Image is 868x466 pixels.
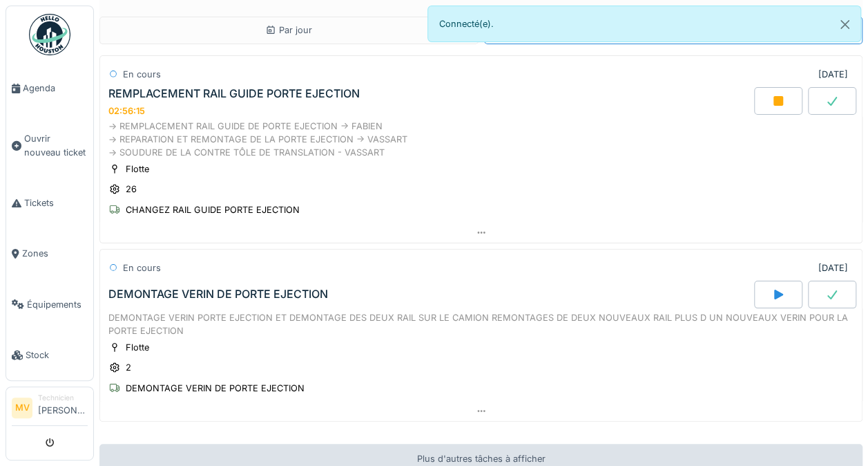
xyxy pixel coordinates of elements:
span: Tickets [24,196,88,209]
div: Connecté(e). [427,6,862,42]
button: Close [829,6,860,43]
a: MV Technicien[PERSON_NAME] [12,393,88,426]
div: Flotte [126,162,149,176]
a: Stock [6,330,93,380]
div: Par jour [265,24,312,37]
div: 26 [126,183,137,196]
a: Zones [6,228,93,279]
div: 02:56:15 [108,106,145,116]
span: Stock [26,348,88,362]
a: Ouvrir nouveau ticket [6,113,93,178]
div: DEMONTAGE VERIN DE PORTE EJECTION [108,288,328,301]
div: CHANGEZ RAIL GUIDE PORTE EJECTION [126,203,300,216]
div: DEMONTAGE VERIN PORTE EJECTION ET DEMONTAGE DES DEUX RAIL SUR LE CAMION REMONTAGES DE DEUX NOUVEA... [108,311,853,337]
li: MV [12,398,32,418]
div: -> REMPLACEMENT RAIL GUIDE DE PORTE EJECTION -> FABIEN -> REPARATION ET REMONTAGE DE LA PORTE EJE... [108,120,853,160]
span: Équipements [27,298,88,311]
img: Badge_color-CXgf-gQk.svg [29,14,70,55]
div: En cours [123,68,161,81]
li: [PERSON_NAME] [38,393,88,422]
span: Zones [22,247,88,260]
div: [DATE] [818,261,848,274]
div: En cours [123,261,161,274]
div: DEMONTAGE VERIN DE PORTE EJECTION [126,382,305,395]
span: Agenda [23,82,88,95]
div: [DATE] [818,68,848,81]
div: 2 [126,361,131,374]
span: Ouvrir nouveau ticket [24,132,88,158]
div: Technicien [38,393,88,403]
a: Agenda [6,63,93,113]
a: Équipements [6,279,93,330]
a: Tickets [6,178,93,228]
div: REMPLACEMENT RAIL GUIDE PORTE EJECTION [108,87,360,100]
div: Flotte [126,341,149,354]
